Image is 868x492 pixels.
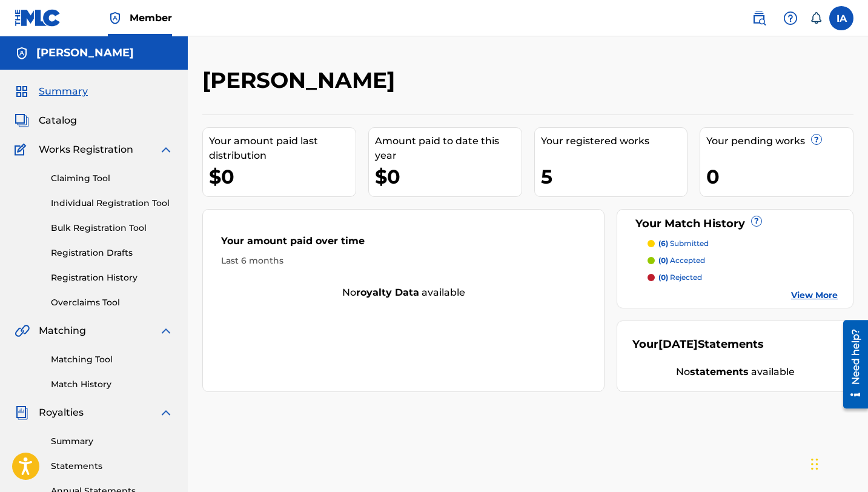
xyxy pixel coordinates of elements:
img: Summary [15,84,29,99]
a: Statements [51,460,173,473]
img: Matching [15,324,30,338]
strong: statements [690,366,749,377]
div: No available [203,285,604,300]
img: expand [159,324,173,338]
a: CatalogCatalog [15,113,77,128]
div: 0 [706,163,853,190]
img: Accounts [15,46,29,61]
a: Summary [51,435,173,448]
img: Top Rightsholder [108,11,122,25]
a: Registration Drafts [51,247,173,259]
img: MLC Logo [15,9,61,27]
span: Works Registration [39,142,133,157]
img: expand [159,142,173,157]
a: Matching Tool [51,353,173,366]
img: search [752,11,766,25]
span: [DATE] [658,337,698,351]
p: accepted [658,255,705,266]
div: $0 [209,163,356,190]
img: help [783,11,798,25]
span: Royalties [39,405,84,420]
div: Your Statements [632,336,764,353]
img: expand [159,405,173,420]
a: Registration History [51,271,173,284]
span: Member [130,11,172,25]
div: Drag [811,446,818,482]
img: Royalties [15,405,29,420]
div: Your amount paid last distribution [209,134,356,163]
div: Your amount paid over time [221,234,586,254]
div: User Menu [829,6,853,30]
h2: [PERSON_NAME] [202,67,401,94]
div: Amount paid to date this year [375,134,522,163]
a: Public Search [747,6,771,30]
a: Match History [51,378,173,391]
div: $0 [375,163,522,190]
a: Overclaims Tool [51,296,173,309]
a: (0) rejected [648,272,838,283]
span: (0) [658,256,668,265]
p: submitted [658,238,709,249]
a: View More [791,289,838,302]
a: (0) accepted [648,255,838,266]
iframe: Resource Center [834,315,868,413]
span: Matching [39,324,86,338]
div: Last 6 months [221,254,586,267]
div: Your registered works [541,134,687,148]
a: Individual Registration Tool [51,197,173,210]
div: 5 [541,163,687,190]
div: Your pending works [706,134,853,148]
span: (0) [658,273,668,282]
div: Your Match History [632,216,838,232]
span: Catalog [39,113,77,128]
div: Notifications [810,12,822,24]
a: (6) submitted [648,238,838,249]
span: ? [752,216,761,226]
strong: royalty data [356,287,419,298]
span: ? [812,135,821,144]
img: Works Registration [15,142,30,157]
img: Catalog [15,113,29,128]
a: Bulk Registration Tool [51,222,173,234]
p: rejected [658,272,702,283]
span: Summary [39,84,88,99]
a: Claiming Tool [51,172,173,185]
div: No available [632,365,838,379]
iframe: Chat Widget [807,434,868,492]
div: Help [778,6,803,30]
span: (6) [658,239,668,248]
h5: Ivane Archvadze [36,46,134,60]
a: SummarySummary [15,84,88,99]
